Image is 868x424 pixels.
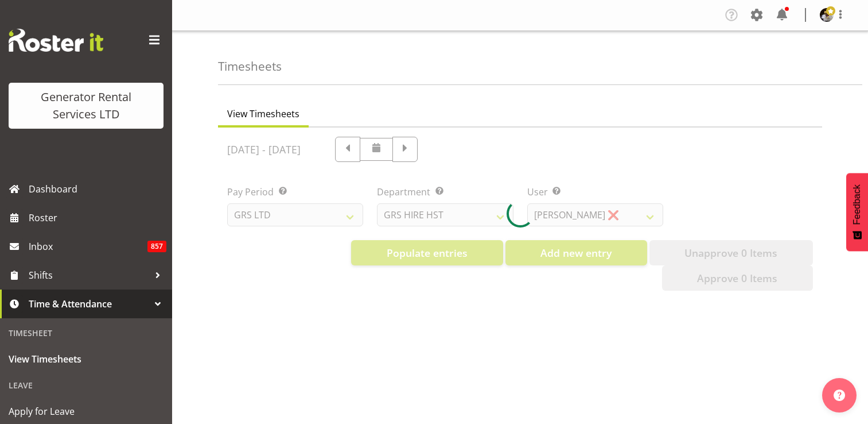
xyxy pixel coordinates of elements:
img: help-xxl-2.png [834,390,845,401]
span: Feedback [852,184,862,225]
button: Feedback - Show survey [846,173,868,251]
span: Apply for Leave [9,403,164,420]
a: View Timesheets [3,345,169,373]
div: Generator Rental Services LTD [20,88,152,123]
img: Rosterit website logo [9,29,103,52]
span: 857 [147,241,166,252]
span: Dashboard [29,180,166,198]
span: Inbox [29,238,147,255]
span: Roster [29,209,166,226]
div: Timesheet [3,321,169,345]
span: Time & Attendance [29,295,149,313]
img: andrew-crenfeldtab2e0c3de70d43fd7286f7b271d34304.png [820,8,834,22]
span: View Timesheets [9,350,164,368]
h4: Timesheets [218,60,282,73]
div: Leave [3,373,169,397]
span: View Timesheets [227,107,299,121]
span: Shifts [29,267,149,284]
